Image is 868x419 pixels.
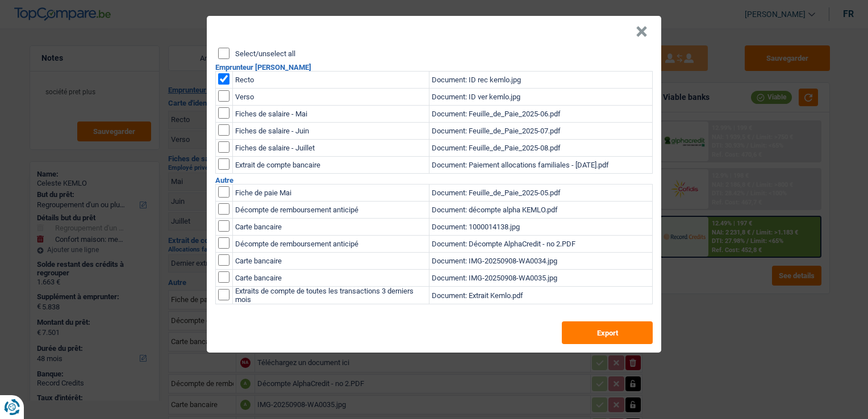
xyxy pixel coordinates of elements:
[233,89,429,106] td: Verso
[233,236,429,253] td: Décompte de remboursement anticipé
[233,287,429,304] td: Extraits de compte de toutes les transactions 3 derniers mois
[235,50,295,57] label: Select/unselect all
[233,72,429,89] td: Recto
[429,89,653,106] td: Document: ID ver kemlo.jpg
[233,140,429,157] td: Fiches de salaire - Juillet
[233,253,429,270] td: Carte bancaire
[429,72,653,89] td: Document: ID rec kemlo.jpg
[429,219,653,236] td: Document: 1000014138.jpg
[233,270,429,287] td: Carte bancaire
[215,177,653,184] h2: Autre
[233,123,429,140] td: Fiches de salaire - Juin
[233,219,429,236] td: Carte bancaire
[636,26,648,37] button: Close
[233,157,429,174] td: Extrait de compte bancaire
[429,270,653,287] td: Document: IMG-20250908-WA0035.jpg
[233,185,429,202] td: Fiche de paie Mai
[429,106,653,123] td: Document: Feuille_de_Paie_2025-06.pdf
[429,253,653,270] td: Document: IMG-20250908-WA0034.jpg
[215,64,653,71] h2: Emprunteur [PERSON_NAME]
[429,202,653,219] td: Document: décompte alpha KEMLO.pdf
[233,106,429,123] td: Fiches de salaire - Mai
[429,140,653,157] td: Document: Feuille_de_Paie_2025-08.pdf
[429,123,653,140] td: Document: Feuille_de_Paie_2025-07.pdf
[429,287,653,304] td: Document: Extrait Kemlo.pdf
[429,157,653,174] td: Document: Paiement allocations familiales - [DATE].pdf
[429,236,653,253] td: Document: Décompte AlphaCredit - no 2.PDF
[429,185,653,202] td: Document: Feuille_de_Paie_2025-05.pdf
[562,321,653,344] button: Export
[233,202,429,219] td: Décompte de remboursement anticipé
